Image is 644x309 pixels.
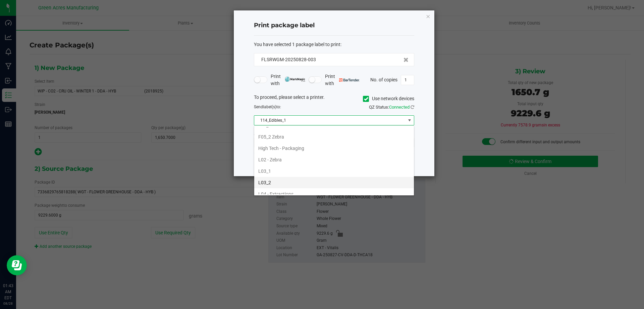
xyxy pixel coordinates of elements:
h4: Print package label [254,21,414,30]
span: FLSRWGM-20250828-003 [261,57,316,62]
img: mark_magic_cybra.png [285,77,305,82]
li: L03_1 [254,165,414,177]
span: Print with [325,73,360,87]
div: : [254,41,414,48]
span: You have selected 1 package label to print [254,42,340,47]
span: Connected [389,105,410,110]
li: L03_2 [254,177,414,188]
iframe: Resource center [7,255,27,275]
li: L04 - Extractions [254,188,414,200]
li: L02 - Zebra [254,154,414,165]
span: Print with [271,73,305,87]
span: 114_Edibles_1 [254,116,406,125]
span: QZ Status: [369,105,414,110]
div: To proceed, please select a printer. [249,94,419,104]
label: Use network devices [363,95,414,102]
li: High Tech - Packaging [254,143,414,154]
span: Send to: [254,105,281,109]
div: Select a label template. [249,130,419,138]
span: label(s) [263,105,276,109]
span: No. of copies [370,77,397,82]
img: bartender.png [339,78,360,82]
li: F05_2 Zebra [254,131,414,143]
